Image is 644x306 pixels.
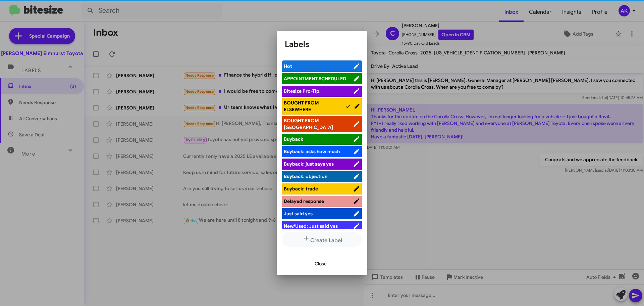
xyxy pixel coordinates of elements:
span: New/Used: Just said yes [284,223,338,229]
span: Buyback [284,136,303,142]
span: BOUGHT FROM ELSEWHERE [284,100,319,113]
span: APPOINTMENT SCHEDULED [284,76,346,82]
button: Create Label [282,232,362,247]
span: Buyback: just says yes [284,161,334,167]
span: Hot [284,63,292,69]
button: Close [309,258,332,270]
span: Close [315,258,327,270]
span: Delayed response [284,198,324,204]
span: Buyback: trade [284,186,318,192]
span: Buyback: objection [284,173,327,179]
span: BOUGHT FROM [GEOGRAPHIC_DATA] [284,118,333,130]
span: Bitesize Pro-Tip! [284,88,321,94]
h1: Labels [285,39,359,50]
span: Just said yes [284,211,313,217]
span: Buyback: asks how much [284,148,340,155]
